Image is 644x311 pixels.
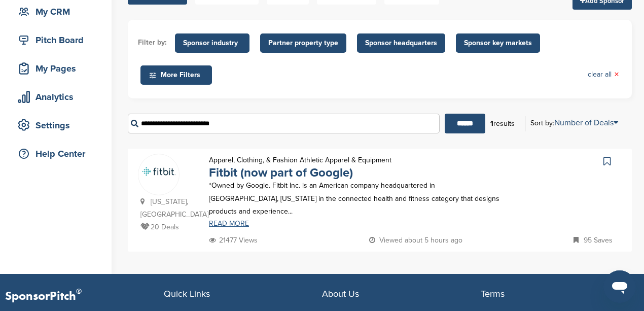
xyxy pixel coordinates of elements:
span: Sponsor headquarters [365,38,437,49]
b: 1 [490,119,493,128]
p: 95 Saves [574,234,613,247]
p: 21477 Views [209,234,258,247]
span: Terms [481,288,505,299]
a: READ MORE [209,220,506,227]
a: Screen shot 2016 05 06 at 2.49.47 pm [138,154,179,187]
div: Settings [15,116,101,134]
span: Sponsor key markets [464,38,532,49]
a: Settings [10,114,101,137]
img: Screen shot 2016 05 06 at 2.49.47 pm [138,163,179,180]
p: [US_STATE], [GEOGRAPHIC_DATA] [140,195,199,221]
a: Fitbit (now part of Google) [209,165,353,180]
a: Help Center [10,142,101,165]
div: My CRM [15,3,101,21]
a: Number of Deals [554,118,618,128]
div: Analytics [15,88,101,106]
p: SponsorPitch [5,289,164,304]
span: ® [76,285,82,298]
span: Sponsor industry [183,38,241,49]
li: Filter by: [138,37,167,48]
div: results [485,115,520,132]
a: Analytics [10,85,101,109]
iframe: Button to launch messaging window [603,270,636,303]
div: My Pages [15,59,101,78]
div: Help Center [15,145,101,163]
a: Pitch Board [10,28,101,52]
span: More Filters [149,70,207,81]
span: × [614,69,619,80]
p: *Owned by Google. Fitbit Inc. is an American company headquartered in [GEOGRAPHIC_DATA], [US_STAT... [209,179,506,218]
span: About Us [322,288,359,299]
p: Viewed about 5 hours ago [369,234,462,247]
span: Quick Links [164,288,210,299]
a: My Pages [10,57,101,80]
a: clear all× [588,69,619,80]
p: 20 Deals [140,221,199,233]
p: Apparel, Clothing, & Fashion Athletic Apparel & Equipment [209,154,391,166]
span: Partner property type [268,38,338,49]
div: Sort by: [530,119,618,127]
div: Pitch Board [15,31,101,49]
